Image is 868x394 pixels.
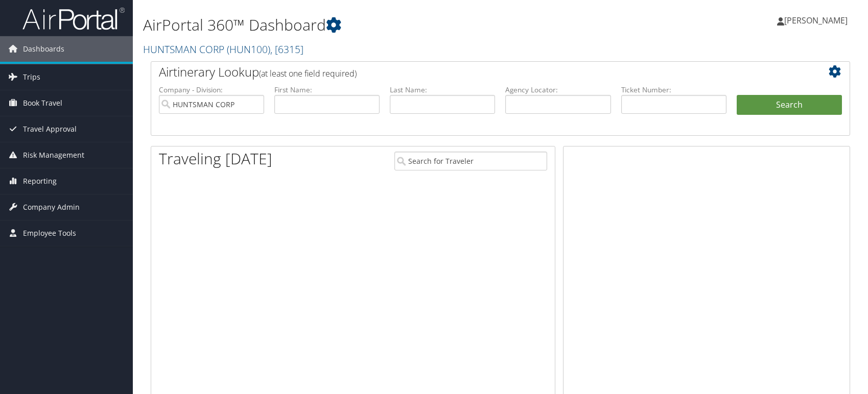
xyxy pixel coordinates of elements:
span: Reporting [23,168,57,194]
span: Company Admin [23,194,80,220]
h1: AirPortal 360™ Dashboard [143,14,620,36]
img: airportal-logo.png [22,7,125,31]
input: Search for Traveler [394,152,547,170]
span: (at least one field required) [259,68,357,79]
a: [PERSON_NAME] [777,5,858,36]
span: Travel Approval [23,116,77,142]
label: Company - Division: [159,85,264,95]
span: [PERSON_NAME] [784,15,848,26]
label: Agency Locator: [505,85,611,95]
label: Last Name: [390,85,495,95]
label: Ticket Number: [621,85,726,95]
span: Employee Tools [23,220,76,246]
label: First Name: [274,85,380,95]
a: HUNTSMAN CORP [143,42,303,56]
span: Trips [23,64,40,90]
span: Dashboards [23,36,64,62]
span: Risk Management [23,142,84,168]
span: , [ 6315 ] [270,42,303,56]
h2: Airtinerary Lookup [159,63,784,81]
span: Book Travel [23,90,62,116]
h1: Traveling [DATE] [159,148,272,169]
button: Search [737,95,842,115]
span: ( HUN100 ) [227,42,270,56]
